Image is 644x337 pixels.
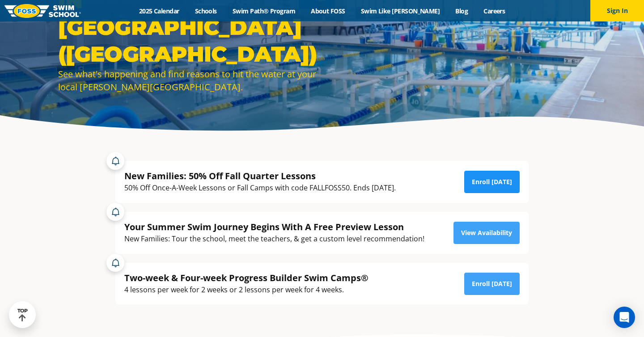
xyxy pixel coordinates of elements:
div: 4 lessons per week for 2 weeks or 2 lessons per week for 4 weeks. [124,284,369,296]
div: TOP [17,308,28,322]
div: 50% Off Once-A-Week Lessons or Fall Camps with code FALLFOSS50. Ends [DATE]. [124,182,396,194]
a: Swim Path® Program [225,7,303,15]
a: Swim Like [PERSON_NAME] [353,7,448,15]
div: Two-week & Four-week Progress Builder Swim Camps® [124,272,369,284]
a: Careers [476,7,513,15]
div: Open Intercom Messenger [614,307,635,328]
img: FOSS Swim School Logo [4,4,81,18]
div: Your Summer Swim Journey Begins With A Free Preview Lesson [124,221,424,233]
a: About FOSS [303,7,353,15]
a: 2025 Calendar [131,7,187,15]
a: View Availability [453,222,520,244]
a: Schools [187,7,225,15]
div: New Families: Tour the school, meet the teachers, & get a custom level recommendation! [124,233,424,245]
a: Enroll [DATE] [464,171,520,193]
a: Blog [448,7,476,15]
div: New Families: 50% Off Fall Quarter Lessons [124,170,396,182]
a: Enroll [DATE] [464,273,520,295]
div: See what's happening and find reasons to hit the water at your local [PERSON_NAME][GEOGRAPHIC_DATA]. [58,67,318,93]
